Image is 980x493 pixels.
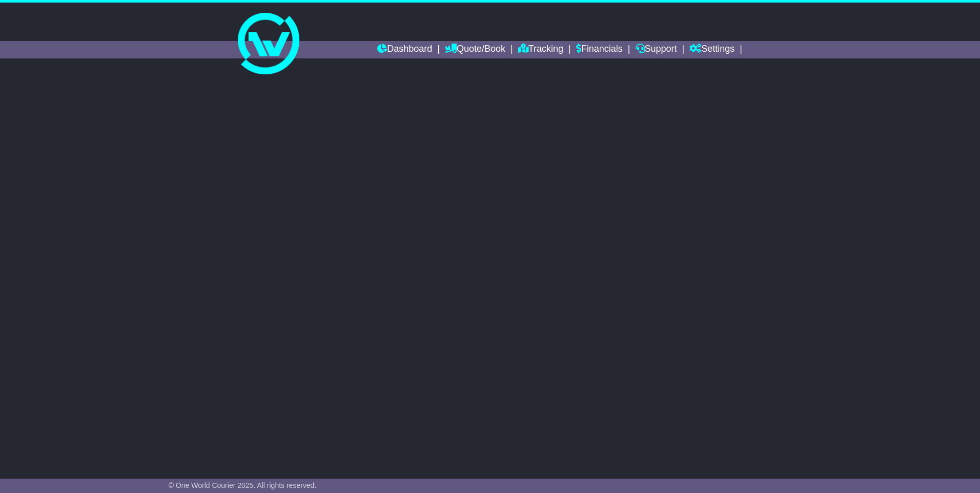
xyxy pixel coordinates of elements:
span: © One World Courier 2025. All rights reserved. [169,481,317,489]
a: Dashboard [377,41,432,58]
a: Tracking [518,41,563,58]
a: Settings [689,41,734,58]
a: Quote/Book [445,41,505,58]
a: Support [636,41,677,58]
a: Financials [576,41,623,58]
